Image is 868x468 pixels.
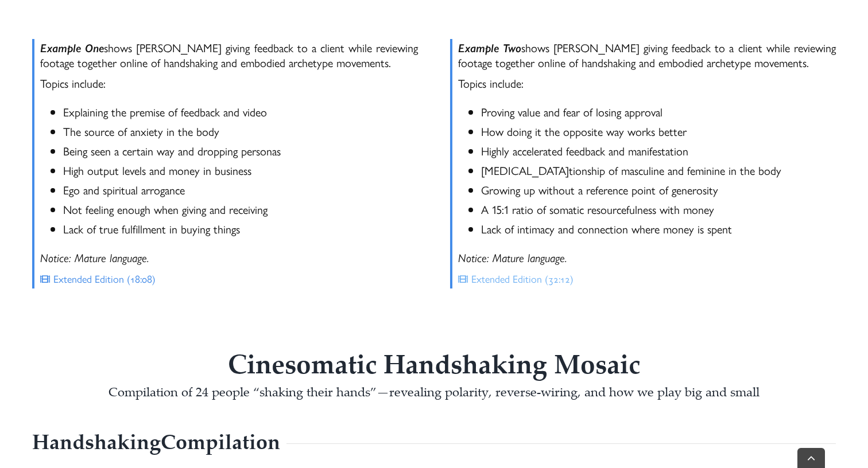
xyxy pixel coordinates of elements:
[32,386,836,401] h4: Com­pi­la­tion of 24 people “shak­ing their hands”—revealing polar­i­ty, reverse-wiring, and how ...
[40,40,418,70] p: shows [PERSON_NAME] giving feed­back to a client while review­ing footage togeth­er online of han...
[161,434,280,455] span: Compilation
[481,122,836,141] li: How doing it the oppo­site way works better
[458,39,521,56] strong: Exam­ple Two
[53,271,156,286] span: Extend­ed Edi­tion (18:08)
[63,141,418,161] li: Being seen a cer­tain way and drop­ping personas
[458,76,836,91] p: Topics include:
[481,102,836,122] li: Prov­ing value and fear of losing approval
[458,40,836,70] p: shows [PERSON_NAME] giving feed­back to a client while review­ing footage togeth­er online of han...
[63,161,418,180] li: High output levels and money in business
[481,161,836,180] li: [MEDICAL_DATA]­tion­ship of mas­cu­line and fem­i­nine in the body
[63,102,418,122] li: Explain­ing the premise of feed­back and video
[481,141,836,161] li: Highly accel­er­at­ed feed­back and manifestation
[63,219,418,239] li: Lack of true ful­fill­ment in buying things
[40,76,418,91] p: Topics include:
[471,271,573,286] span: Extend­ed Edi­tion (32:12)
[40,249,149,266] em: Notice: Mature language.
[63,180,418,200] li: Ego and spir­i­tu­al arrogance
[63,122,418,141] li: The source of anx­i­ety in the body
[40,39,104,56] strong: Exam­ple One
[458,249,567,266] em: Notice: Mature language.
[481,200,836,219] li: A 15:1 ratio of somat­ic resource­ful­ness with money
[40,270,156,286] a: Extend­ed Edi­tion (18:08)
[458,270,573,286] a: Extend­ed Edi­tion (32:12)
[481,180,836,200] li: Grow­ing up with­out a ref­er­ence point of generosity
[32,352,836,383] h2: Cine­so­mat­ic Hand­shak­ing Mosaic
[32,432,280,457] h3: Hand­shak­ing
[481,219,836,239] li: Lack of inti­ma­cy and con­nec­tion where money is spent
[63,200,418,219] li: Not feel­ing enough when giving and receiving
